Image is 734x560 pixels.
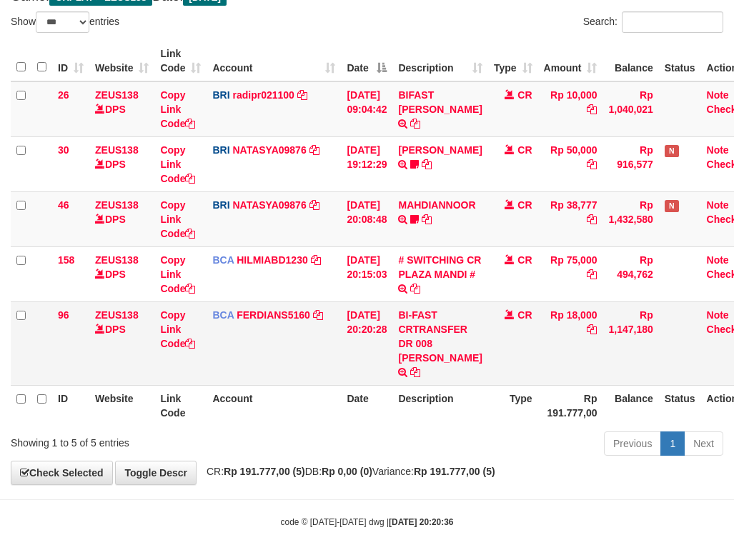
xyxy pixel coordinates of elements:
span: CR: DB: Variance: [199,466,495,477]
a: Toggle Descr [115,461,197,485]
td: Rp 10,000 [538,81,603,137]
td: [DATE] 09:04:42 [341,81,392,137]
a: Copy BIFAST ERIKA S PAUN to clipboard [410,118,420,129]
td: DPS [89,136,154,191]
a: # SWITCHING CR PLAZA MANDI # [398,254,481,280]
a: Copy Link Code [160,254,195,294]
span: BRI [212,144,229,156]
td: DPS [89,191,154,246]
a: Copy NATASYA09876 to clipboard [309,144,319,156]
a: Copy HILMIABD1230 to clipboard [311,254,321,266]
th: Status [659,41,701,81]
small: code © [DATE]-[DATE] dwg | [281,517,454,527]
td: Rp 1,432,580 [602,191,658,246]
a: Copy # SWITCHING CR PLAZA MANDI # to clipboard [410,283,420,294]
a: Note [707,199,729,211]
a: HILMIABD1230 [237,254,308,266]
th: Account [207,385,341,426]
strong: [DATE] 20:20:36 [389,517,453,527]
a: Next [684,431,723,456]
a: Note [707,89,729,101]
a: ZEUS138 [95,199,139,211]
span: BRI [212,89,229,101]
span: Has Note [665,200,679,212]
span: 158 [58,254,74,266]
th: Link Code [154,385,207,426]
th: Link Code: activate to sort column ascending [154,41,207,81]
input: Search: [622,11,723,33]
strong: Rp 191.777,00 (5) [224,466,305,477]
a: Copy BI-FAST CRTRANSFER DR 008 HENDRIK GULTOM to clipboard [410,366,420,378]
strong: Rp 191.777,00 (5) [414,466,495,477]
span: BCA [212,309,234,321]
a: Note [707,309,729,321]
a: Previous [604,431,661,456]
th: Type: activate to sort column ascending [488,41,538,81]
td: [DATE] 19:12:29 [341,136,392,191]
a: ZEUS138 [95,309,139,321]
a: Copy FERDIANS5160 to clipboard [313,309,323,321]
a: ZEUS138 [95,89,139,101]
td: DPS [89,246,154,301]
th: Website [89,385,154,426]
th: ID: activate to sort column ascending [52,41,89,81]
a: Copy Link Code [160,89,195,129]
span: 46 [58,199,69,211]
a: Copy Rp 75,000 to clipboard [587,269,597,280]
td: [DATE] 20:15:03 [341,246,392,301]
span: CR [517,199,532,211]
a: ZEUS138 [95,144,139,156]
label: Show entries [11,11,119,33]
th: Status [659,385,701,426]
strong: Rp 0,00 (0) [322,466,372,477]
a: Check Selected [11,461,113,485]
a: NATASYA09876 [232,144,306,156]
a: ZEUS138 [95,254,139,266]
a: Copy Rp 18,000 to clipboard [587,324,597,335]
a: Copy Rp 38,777 to clipboard [587,214,597,225]
th: Description: activate to sort column ascending [392,41,487,81]
a: Copy NATASYA09876 to clipboard [309,199,319,211]
a: Copy Link Code [160,144,195,184]
a: Copy Link Code [160,309,195,349]
a: 1 [660,431,685,456]
a: Copy DANA ARIFRAHMATPR to clipboard [422,159,432,170]
span: CR [517,144,532,156]
a: Copy MAHDIANNOOR to clipboard [422,214,432,225]
th: Balance [602,41,658,81]
td: DPS [89,301,154,385]
span: 30 [58,144,69,156]
a: FERDIANS5160 [237,309,310,321]
div: Showing 1 to 5 of 5 entries [11,430,295,450]
td: Rp 1,040,021 [602,81,658,137]
span: CR [517,89,532,101]
td: Rp 75,000 [538,246,603,301]
td: Rp 1,147,180 [602,301,658,385]
a: NATASYA09876 [232,199,306,211]
a: [PERSON_NAME] [398,144,482,156]
td: Rp 38,777 [538,191,603,246]
td: Rp 18,000 [538,301,603,385]
a: MAHDIANNOOR [398,199,475,211]
th: Rp 191.777,00 [538,385,603,426]
a: Copy Link Code [160,199,195,239]
th: Date [341,385,392,426]
span: CR [517,254,532,266]
select: Showentries [36,11,89,33]
th: Description [392,385,487,426]
a: BIFAST [PERSON_NAME] [398,89,482,115]
span: BCA [212,254,234,266]
th: Type [488,385,538,426]
td: [DATE] 20:20:28 [341,301,392,385]
th: ID [52,385,89,426]
a: Copy Rp 50,000 to clipboard [587,159,597,170]
span: 96 [58,309,69,321]
th: Website: activate to sort column ascending [89,41,154,81]
span: 26 [58,89,69,101]
a: radipr021100 [232,89,294,101]
th: Account: activate to sort column ascending [207,41,341,81]
td: BI-FAST CRTRANSFER DR 008 [PERSON_NAME] [392,301,487,385]
td: Rp 916,577 [602,136,658,191]
td: Rp 494,762 [602,246,658,301]
a: Note [707,144,729,156]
